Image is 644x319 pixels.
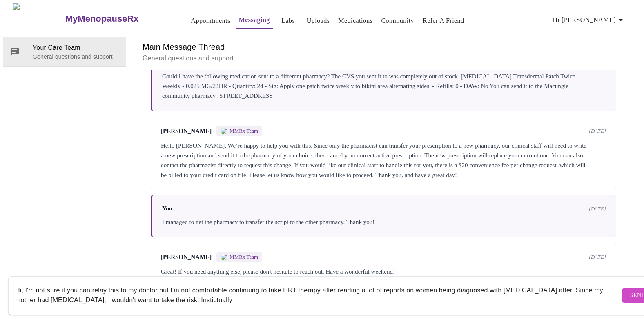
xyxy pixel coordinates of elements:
[143,53,624,63] p: General questions and support
[381,15,414,27] a: Community
[230,254,258,260] span: MMRx Team
[281,15,295,27] a: Labs
[230,128,258,134] span: MMRx Team
[550,12,629,28] button: Hi [PERSON_NAME]
[221,254,227,260] img: MMRX
[589,206,606,212] span: [DATE]
[553,14,626,26] span: Hi [PERSON_NAME]
[162,71,606,101] div: Could I have the following medication sent to a different pharmacy? The CVS you sent it to was co...
[221,128,227,134] img: MMRX
[419,13,468,29] button: Refer a Friend
[338,15,372,27] a: Medications
[15,282,620,308] textarea: Send a message about your appointment
[303,13,333,29] button: Uploads
[236,12,273,29] button: Messaging
[65,13,139,24] h3: MyMenopauseRx
[143,40,624,53] h6: Main Message Thread
[161,141,606,180] div: Hello [PERSON_NAME], We’re happy to help you with this. Since only the pharmacist can transfer yo...
[64,4,171,33] a: MyMenopauseRx
[589,254,606,260] span: [DATE]
[33,43,119,53] span: Your Care Team
[275,13,301,29] button: Labs
[589,128,606,134] span: [DATE]
[162,205,172,212] span: You
[161,254,212,261] span: [PERSON_NAME]
[335,13,376,29] button: Medications
[13,3,64,34] img: MyMenopauseRx Logo
[378,13,417,29] button: Community
[3,37,126,66] div: Your Care TeamGeneral questions and support
[188,13,234,29] button: Appointments
[239,14,270,26] a: Messaging
[161,128,212,135] span: [PERSON_NAME]
[162,217,606,227] div: I managed to get the pharmacy to transfer the script to the other pharmacy. Thank you!
[191,15,230,27] a: Appointments
[33,53,119,61] p: General questions and support
[307,15,330,27] a: Uploads
[161,267,606,277] div: Great! If you need anything else, please don't hesitate to reach out. Have a wonderful weekend!
[423,15,464,27] a: Refer a Friend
